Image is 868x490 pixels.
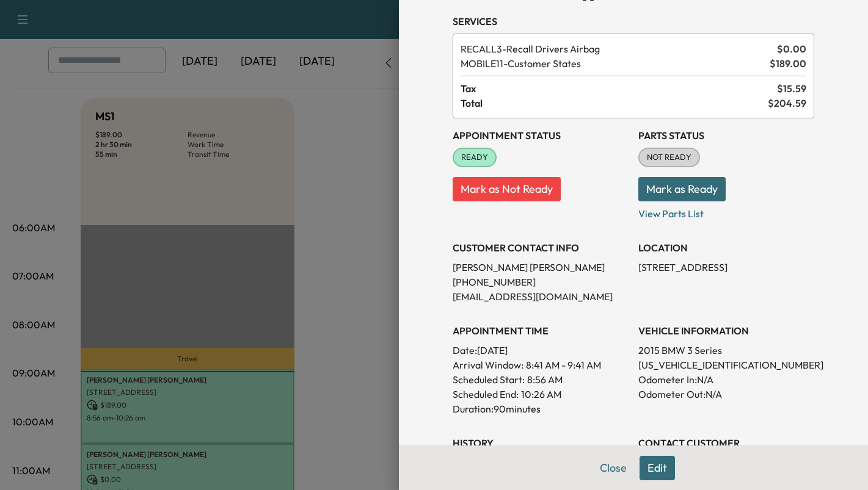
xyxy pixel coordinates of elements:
span: Tax [461,81,777,96]
span: $ 0.00 [777,41,806,56]
p: Arrival Window: [453,358,629,372]
h3: CUSTOMER CONTACT INFO [453,240,629,255]
span: $ 15.59 [777,81,806,96]
span: $ 189.00 [770,56,806,71]
p: Scheduled End: [453,387,519,402]
h3: LOCATION [638,240,814,255]
span: 8:41 AM - 9:41 AM [526,358,601,372]
p: [PHONE_NUMBER] [453,275,629,289]
button: Edit [640,456,675,480]
p: View Parts List [638,201,814,221]
p: Odometer Out: N/A [638,387,814,402]
p: 8:56 AM [527,372,563,387]
h3: Services [453,14,814,29]
span: READY [454,151,495,164]
h3: APPOINTMENT TIME [453,323,629,338]
p: Duration: 90 minutes [453,402,629,416]
p: [EMAIL_ADDRESS][DOMAIN_NAME] [453,289,629,304]
p: [US_VEHICLE_IDENTIFICATION_NUMBER] [638,358,814,372]
p: [PERSON_NAME] [PERSON_NAME] [453,260,629,275]
span: Customer States [461,56,765,71]
p: Date: [DATE] [453,343,629,358]
p: [STREET_ADDRESS] [638,260,814,275]
span: Total [461,96,768,110]
button: Mark as Not Ready [453,177,561,201]
p: 10:26 AM [521,387,561,402]
span: Recall Drivers Airbag [461,41,772,56]
h3: CONTACT CUSTOMER [638,436,814,450]
h3: Parts Status [638,128,814,143]
p: Scheduled Start: [453,372,525,387]
h3: VEHICLE INFORMATION [638,323,814,338]
h3: Appointment Status [453,128,629,143]
span: NOT READY [640,151,699,164]
p: 2015 BMW 3 Series [638,343,814,358]
h3: History [453,436,629,450]
p: Odometer In: N/A [638,372,814,387]
span: $ 204.59 [768,96,806,110]
button: Mark as Ready [638,177,726,201]
button: Close [592,456,635,480]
